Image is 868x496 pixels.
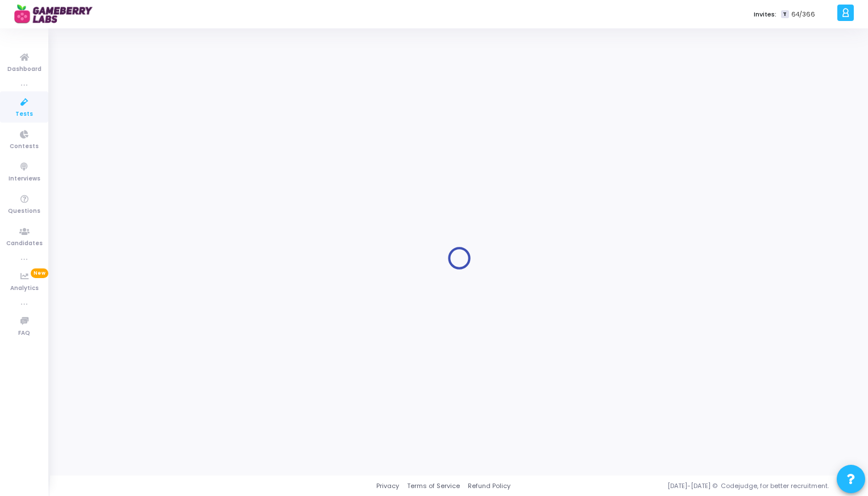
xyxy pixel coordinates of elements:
[6,239,43,249] span: Candidates
[376,481,399,491] a: Privacy
[10,284,39,293] span: Analytics
[9,174,40,184] span: Interviews
[18,329,30,338] span: FAQ
[791,10,815,19] span: 64/366
[10,142,39,152] span: Contests
[754,10,776,19] label: Invites:
[14,3,99,26] img: logo
[8,207,40,216] span: Questions
[407,481,460,491] a: Terms of Service
[468,481,510,491] a: Refund Policy
[31,268,48,278] span: New
[15,110,33,119] span: Tests
[7,65,41,74] span: Dashboard
[781,10,788,19] span: T
[510,481,854,491] div: [DATE]-[DATE] © Codejudge, for better recruitment.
